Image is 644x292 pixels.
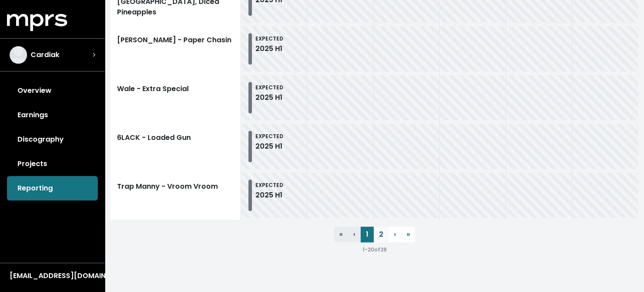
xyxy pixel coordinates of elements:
a: 1 [361,227,374,242]
small: EXPECTED [255,181,283,189]
div: 2025 H1 [255,190,283,200]
div: 2025 H1 [255,141,283,152]
img: The selected account / producer [10,46,27,64]
div: 2025 H1 [255,92,283,103]
button: [EMAIL_ADDRESS][DOMAIN_NAME] [7,270,98,282]
a: Discography [7,127,98,152]
a: [PERSON_NAME] - Paper Chasin [110,24,241,73]
a: Projects [7,152,98,176]
a: Trap Manny - Vroom Vroom [110,171,241,220]
a: Overview [7,78,98,103]
small: 1 - 20 of 28 [362,246,387,253]
a: Wale - Extra Special [110,73,241,122]
small: EXPECTED [255,35,283,42]
a: mprs logo [7,17,67,27]
a: 6LACK - Loaded Gun [110,122,241,171]
span: » [406,229,410,239]
span: › [394,229,396,239]
div: 2025 H1 [255,44,283,54]
small: EXPECTED [255,84,283,91]
small: EXPECTED [255,132,283,140]
a: Earnings [7,103,98,127]
span: Cardiak [31,50,59,60]
div: [EMAIL_ADDRESS][DOMAIN_NAME] [10,271,95,281]
a: 2 [374,227,389,242]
